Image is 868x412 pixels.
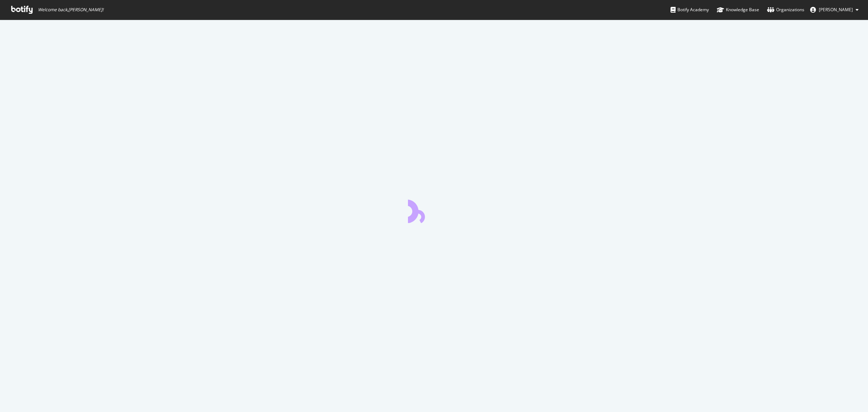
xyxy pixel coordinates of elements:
[717,6,759,13] div: Knowledge Base
[804,4,864,16] button: [PERSON_NAME]
[767,6,804,13] div: Organizations
[408,197,460,223] div: animation
[819,7,853,13] span: Martha Williams
[38,7,103,13] span: Welcome back, [PERSON_NAME] !
[671,6,709,13] div: Botify Academy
